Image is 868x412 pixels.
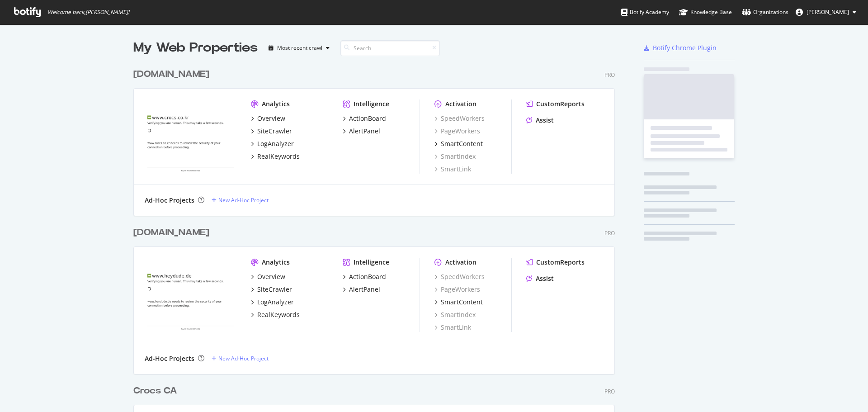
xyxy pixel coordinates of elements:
[434,310,476,319] a: SmartIndex
[434,323,471,332] a: SmartLink
[251,152,300,161] a: RealKeywords
[343,272,386,281] a: ActionBoard
[807,8,849,16] span: Evelina Stankevic
[145,258,236,331] img: heydude.de
[133,68,209,81] div: [DOMAIN_NAME]
[343,127,380,136] a: AlertPanel
[434,152,476,161] a: SmartIndex
[604,229,615,237] div: Pro
[536,258,585,267] div: CustomReports
[434,127,480,136] a: PageWorkers
[251,114,285,123] a: Overview
[145,196,194,205] div: Ad-Hoc Projects
[679,8,732,17] div: Knowledge Base
[257,310,300,319] div: RealKeywords
[212,196,269,204] a: New Ad-Hoc Project
[441,298,483,307] div: SmartContent
[349,285,380,294] div: AlertPanel
[434,298,483,307] a: SmartContent
[133,226,213,239] a: [DOMAIN_NAME]
[251,272,285,281] a: Overview
[251,310,300,319] a: RealKeywords
[218,355,269,362] div: New Ad-Hoc Project
[133,68,213,81] a: [DOMAIN_NAME]
[262,258,290,267] div: Analytics
[277,45,322,51] div: Most recent crawl
[133,384,181,398] a: Crocs CA
[133,39,258,57] div: My Web Properties
[349,272,386,281] div: ActionBoard
[526,258,585,267] a: CustomReports
[434,272,485,281] a: SpeedWorkers
[257,152,300,161] div: RealKeywords
[343,285,380,294] a: AlertPanel
[653,43,717,52] div: Botify Chrome Plugin
[354,99,389,109] div: Intelligence
[251,127,292,136] a: SiteCrawler
[621,8,669,17] div: Botify Academy
[145,99,236,173] img: crocs.co.kr
[526,99,585,109] a: CustomReports
[343,114,386,123] a: ActionBoard
[604,71,615,79] div: Pro
[262,99,290,109] div: Analytics
[218,196,269,204] div: New Ad-Hoc Project
[526,274,554,283] a: Assist
[47,9,129,16] span: Welcome back, [PERSON_NAME] !
[145,354,194,363] div: Ad-Hoc Projects
[257,298,294,307] div: LogAnalyzer
[349,114,386,123] div: ActionBoard
[340,40,440,56] input: Search
[445,258,476,267] div: Activation
[536,116,554,125] div: Assist
[434,165,471,174] a: SmartLink
[354,258,389,267] div: Intelligence
[604,388,615,395] div: Pro
[742,8,788,17] div: Organizations
[536,99,585,109] div: CustomReports
[133,226,209,239] div: [DOMAIN_NAME]
[257,114,285,123] div: Overview
[257,272,285,281] div: Overview
[251,139,294,148] a: LogAnalyzer
[212,355,269,362] a: New Ad-Hoc Project
[257,285,292,294] div: SiteCrawler
[644,43,717,52] a: Botify Chrome Plugin
[434,139,483,148] a: SmartContent
[788,5,863,19] button: [PERSON_NAME]
[257,127,292,136] div: SiteCrawler
[526,116,554,125] a: Assist
[257,139,294,148] div: LogAnalyzer
[445,99,476,109] div: Activation
[265,41,333,55] button: Most recent crawl
[133,384,177,398] div: Crocs CA
[434,285,480,294] a: PageWorkers
[434,114,485,123] a: SpeedWorkers
[441,139,483,148] div: SmartContent
[349,127,380,136] div: AlertPanel
[251,298,294,307] a: LogAnalyzer
[536,274,554,283] div: Assist
[251,285,292,294] a: SiteCrawler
